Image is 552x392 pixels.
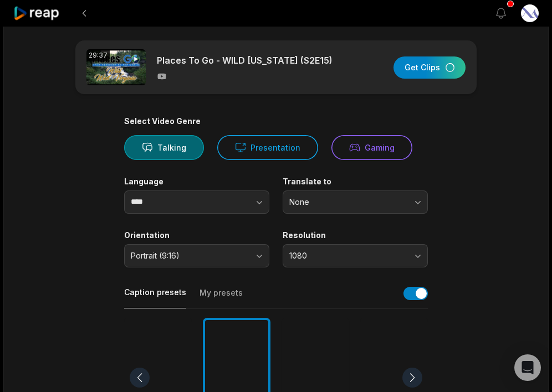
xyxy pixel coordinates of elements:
[393,56,466,79] button: Get Clips
[283,190,428,214] button: None
[124,230,269,240] label: Orientation
[289,251,406,261] span: 1080
[331,135,412,160] button: Gaming
[86,49,110,61] div: 29:37
[289,197,406,207] span: None
[200,287,243,308] button: My presets
[283,177,428,187] label: Translate to
[124,244,269,267] button: Portrait (9:16)
[514,354,541,381] div: Open Intercom Messenger
[283,244,428,267] button: 1080
[124,116,428,126] div: Select Video Genre
[131,251,247,261] span: Portrait (9:16)
[124,177,269,187] label: Language
[283,230,428,240] label: Resolution
[157,54,333,67] p: Places To Go - WILD [US_STATE] (S2E15)
[124,287,186,308] button: Caption presets
[124,135,204,160] button: Talking
[217,135,318,160] button: Presentation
